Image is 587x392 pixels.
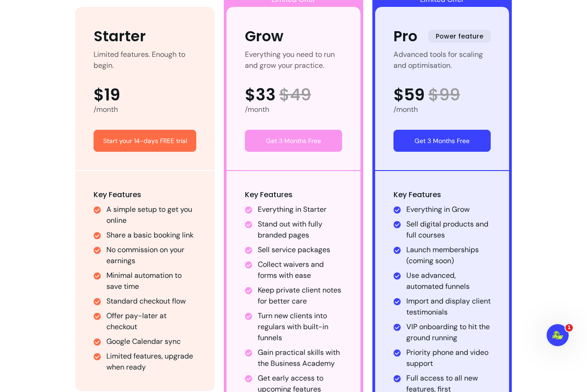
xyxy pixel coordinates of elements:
li: Gain practical skills with the Business Academy [258,347,342,369]
li: Turn new clients into regulars with built-in funnels [258,310,342,343]
iframe: Intercom live chat [547,324,569,346]
span: Key Features [94,189,141,200]
span: $59 [393,86,425,104]
div: Pro [393,25,417,47]
li: Share a basic booking link [106,230,196,241]
span: $33 [245,86,276,104]
li: Keep private client notes for better care [258,285,342,307]
div: Limited features. Enough to begin. [94,49,196,71]
span: Key Features [393,189,441,200]
div: /month [94,104,196,115]
li: Offer pay-later at checkout [106,310,196,332]
div: Advanced tools for scaling and optimisation. [393,49,491,71]
li: Minimal automation to save time [106,270,196,292]
li: No commission on your earnings [106,244,196,266]
div: Starter [94,25,146,47]
li: Priority phone and video support [406,347,491,369]
li: VIP onboarding to hit the ground running [406,321,491,343]
div: Everything you need to run and grow your practice. [245,49,342,71]
div: /month [393,104,491,115]
span: 1 [565,324,573,331]
a: Get 3 Months Free [393,130,491,152]
li: Limited features, upgrade when ready [106,351,196,373]
div: /month [245,104,342,115]
li: Standard checkout flow [106,296,196,307]
span: Key Features [245,189,293,200]
li: Sell digital products and full courses [406,219,491,241]
li: A simple setup to get you online [106,204,196,226]
li: Everything in Starter [258,204,342,215]
li: Google Calendar sync [106,336,196,347]
li: Import and display client testimonials [406,296,491,318]
div: Grow [245,25,283,47]
span: $19 [94,86,120,104]
span: $ 99 [428,86,460,104]
a: Start your 14-days FREE trial [94,130,196,152]
li: Everything in Grow [406,204,491,215]
a: Get 3 Months Free [245,130,342,152]
span: $ 49 [279,86,311,104]
li: Stand out with fully branded pages [258,219,342,241]
li: Launch memberships (coming soon) [406,244,491,266]
li: Use advanced, automated funnels [406,270,491,292]
li: Collect waivers and forms with ease [258,259,342,281]
span: Power feature [428,30,491,43]
li: Sell service packages [258,244,342,255]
